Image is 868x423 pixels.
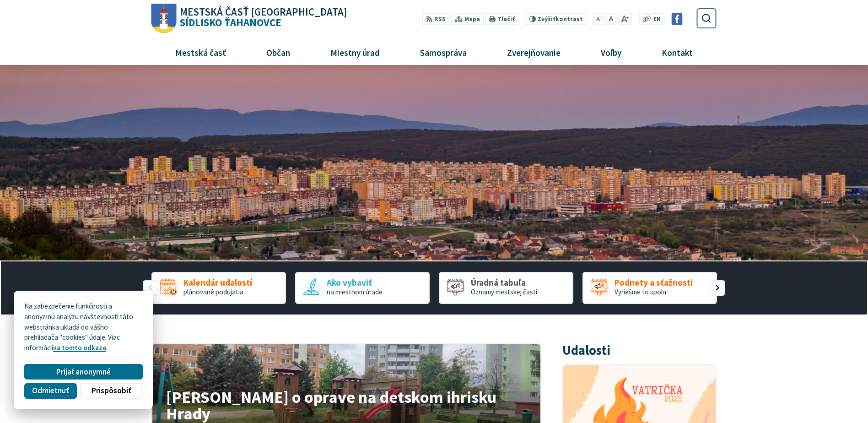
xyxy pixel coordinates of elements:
[562,343,610,358] h3: Udalosti
[485,13,518,25] button: Tlačiť
[598,40,625,65] span: Voľby
[422,13,449,25] a: RSS
[525,13,586,25] button: Zvýšiťkontrast
[151,4,347,33] a: Logo Sídlisko Ťahanovce, prejsť na domovskú stránku.
[653,15,661,24] span: EN
[584,40,638,65] a: Voľby
[24,383,76,399] button: Odmietnuť
[538,15,555,23] span: Zvýšiť
[172,40,229,65] span: Mestská časť
[582,272,717,304] a: Podnety a sťažnosti Vyriešme to spolu
[313,40,396,65] a: Miestny úrad
[439,272,573,304] div: 3 / 5
[615,287,666,296] span: Vyriešme to spolu
[471,278,537,287] span: Úradná tabuľa
[451,13,484,25] a: Mapa
[645,40,710,65] a: Kontakt
[606,13,616,25] button: Nastaviť pôvodnú veľkosť písma
[491,40,577,65] a: Zverejňovanie
[503,40,564,65] span: Zverejňovanie
[32,386,69,396] span: Odmietnuť
[183,287,243,296] span: plánované podujatia
[151,272,286,304] div: 1 / 5
[53,343,106,352] a: na tomto odkaze
[327,40,383,65] span: Miestny úrad
[92,386,131,396] span: Prispôsobiť
[263,40,293,65] span: Občan
[327,278,383,287] span: Ako vybaviť
[143,280,158,296] div: Predošlý slajd
[56,367,111,377] span: Prijať anonymné
[658,40,696,65] span: Kontakt
[710,280,725,296] div: Nasledujúci slajd
[158,40,243,65] a: Mestská časť
[249,40,307,65] a: Občan
[582,272,717,304] div: 4 / 5
[180,7,347,17] span: Mestská časť [GEOGRAPHIC_DATA]
[434,15,446,24] span: RSS
[651,15,663,24] a: EN
[671,13,683,25] img: Prejsť na Facebook stránku
[439,272,573,304] a: Úradná tabuľa Oznamy mestskej časti
[538,16,583,23] span: kontrast
[295,272,430,304] div: 2 / 5
[327,287,383,296] span: na miestnom úrade
[471,287,537,296] span: Oznamy mestskej časti
[177,7,347,28] h1: Sídlisko Ťahanovce
[24,364,142,380] button: Prijať anonymné
[151,272,286,304] a: Kalendár udalostí plánované podujatia
[618,13,632,25] button: Zväčšiť veľkosť písma
[166,389,526,422] h4: [PERSON_NAME] o oprave na detskom ihrisku Hrady
[24,301,142,353] p: Na zabezpečenie funkčnosti a anonymnú analýzu návštevnosti táto webstránka ukladá do vášho prehli...
[416,40,470,65] span: Samospráva
[593,13,604,25] button: Zmenšiť veľkosť písma
[295,272,430,304] a: Ako vybaviť na miestnom úrade
[497,16,515,23] span: Tlačiť
[183,278,252,287] span: Kalendár udalostí
[615,278,693,287] span: Podnety a sťažnosti
[80,383,142,399] button: Prispôsobiť
[404,40,484,65] a: Samospráva
[151,4,177,33] img: Prejsť na domovskú stránku
[464,15,480,24] span: Mapa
